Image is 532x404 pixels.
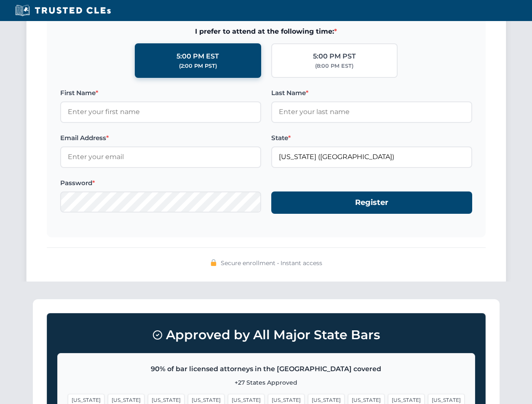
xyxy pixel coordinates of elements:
[60,178,261,188] label: Password
[271,88,472,98] label: Last Name
[271,191,472,214] button: Register
[57,324,475,346] h3: Approved by All Major State Bars
[68,364,465,375] p: 90% of bar licensed attorneys in the [GEOGRAPHIC_DATA] covered
[60,101,261,122] input: Enter your first name
[60,88,261,98] label: First Name
[221,258,322,268] span: Secure enrollment • Instant access
[60,26,472,37] span: I prefer to attend at the following time:
[313,51,356,62] div: 5:00 PM PST
[60,133,261,143] label: Email Address
[271,146,472,167] input: Florida (FL)
[60,146,261,167] input: Enter your email
[210,259,217,266] img: 🔒
[271,133,472,143] label: State
[13,4,113,17] img: Trusted CLEs
[271,101,472,122] input: Enter your last name
[68,378,465,387] p: +27 States Approved
[315,62,353,70] div: (8:00 PM EST)
[176,51,219,62] div: 5:00 PM EST
[179,62,217,70] div: (2:00 PM PST)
